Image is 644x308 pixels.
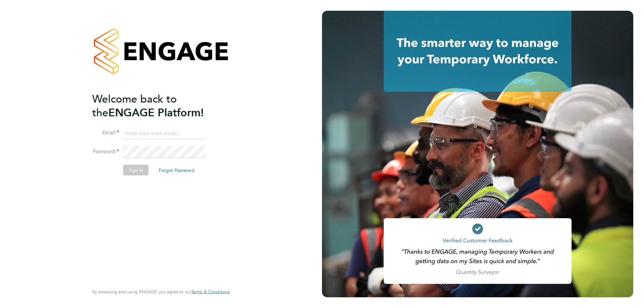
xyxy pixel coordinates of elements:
input: Enter your work email... [123,127,206,139]
h2: ENGAGE Platform! [92,92,223,119]
a: Terms & Conditions [191,289,230,295]
label: Password [92,148,119,155]
button: Sign In [123,165,149,176]
label: Email [92,129,119,136]
span: By accessing and using ENGAGE you agree to our [92,289,230,295]
span: Terms & Conditions [191,289,230,295]
button: Forgot Password [153,165,200,176]
span: Welcome back to the [92,92,177,119]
